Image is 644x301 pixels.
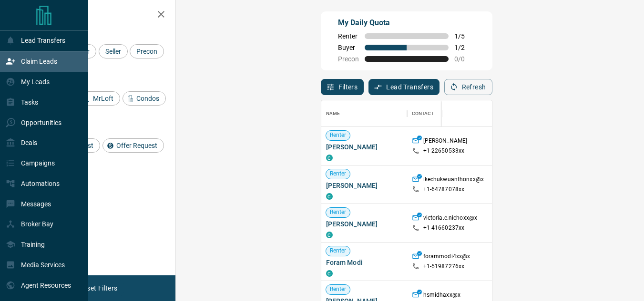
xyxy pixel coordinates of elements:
[423,214,478,224] p: victoria.e.nichoxx@x
[423,262,465,271] p: +1- 51987276xx
[326,258,402,267] span: Foram Modi
[338,55,359,63] span: Precon
[326,208,350,216] span: Renter
[130,44,164,58] div: Precon
[338,32,359,40] span: Renter
[79,91,120,106] div: MrLoft
[454,55,475,63] span: 0 / 0
[133,48,161,55] span: Precon
[321,100,407,127] div: Name
[423,224,465,232] p: +1- 41660237xx
[368,79,440,95] button: Lead Transfers
[326,155,333,161] div: condos.ca
[326,285,350,293] span: Renter
[454,44,475,51] span: 1 / 2
[412,100,434,127] div: Contact
[338,44,359,51] span: Buyer
[102,48,124,55] span: Seller
[423,175,484,185] p: ikechukwuanthonxx@x
[326,100,340,127] div: Name
[423,147,465,155] p: +1- 22650533xx
[423,252,470,262] p: forammodi4xx@x
[321,79,364,95] button: Filters
[72,280,123,296] button: Reset Filters
[326,193,333,200] div: condos.ca
[326,131,350,139] span: Renter
[454,32,475,40] span: 1 / 5
[444,79,492,95] button: Refresh
[326,181,402,190] span: [PERSON_NAME]
[31,10,166,21] h2: Filters
[423,185,465,194] p: +1- 64787078xx
[90,95,117,102] span: MrLoft
[326,219,402,229] span: [PERSON_NAME]
[338,17,475,29] p: My Daily Quota
[423,137,468,147] p: [PERSON_NAME]
[423,291,460,301] p: hsmidhaxx@x
[326,142,402,152] span: [PERSON_NAME]
[102,138,164,153] div: Offer Request
[123,91,166,106] div: Condos
[326,170,350,178] span: Renter
[133,95,163,102] span: Condos
[326,232,333,238] div: condos.ca
[113,142,161,149] span: Offer Request
[326,247,350,255] span: Renter
[99,44,128,58] div: Seller
[326,270,333,277] div: condos.ca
